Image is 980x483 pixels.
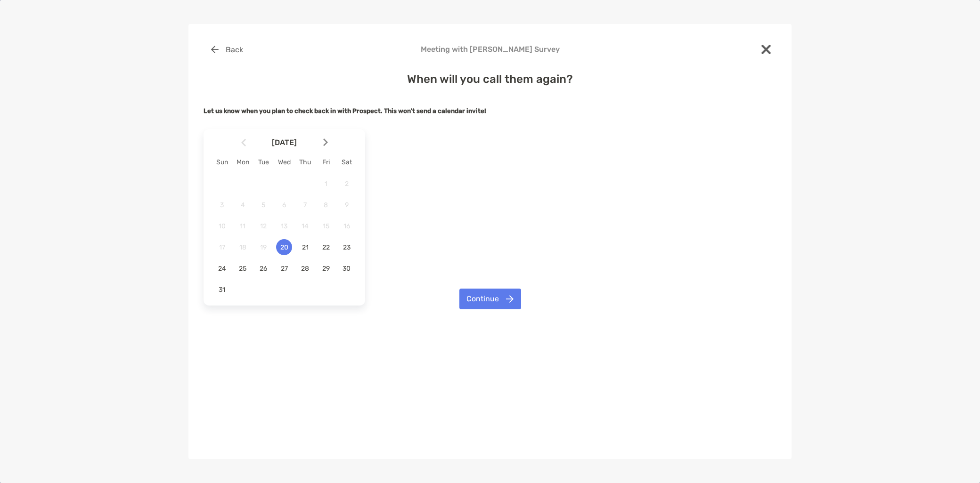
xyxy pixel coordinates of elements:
[212,158,232,166] div: Sun
[323,138,328,146] img: Arrow icon
[316,158,336,166] div: Fri
[336,158,357,166] div: Sat
[295,158,316,166] div: Thu
[204,72,776,86] h4: When will you call them again?
[214,201,230,209] span: 3
[235,243,251,251] span: 18
[232,158,253,166] div: Mon
[235,265,251,273] span: 25
[339,201,355,209] span: 9
[241,138,246,146] img: Arrow icon
[235,201,251,209] span: 4
[255,265,271,273] span: 26
[761,45,771,54] img: close modal
[339,265,355,273] span: 30
[318,265,334,273] span: 29
[297,265,313,273] span: 28
[506,295,514,303] img: button icon
[214,265,230,273] span: 24
[276,243,292,251] span: 20
[297,243,313,251] span: 21
[276,222,292,230] span: 13
[459,289,521,309] button: Continue
[318,222,334,230] span: 15
[204,107,776,114] h5: Let us know when you plan to check back in with Prospect.
[214,286,230,294] span: 31
[214,243,230,251] span: 17
[276,201,292,209] span: 6
[274,158,294,166] div: Wed
[339,222,355,230] span: 16
[253,158,274,166] div: Tue
[384,107,486,114] strong: This won't send a calendar invite!
[255,201,271,209] span: 5
[276,265,292,273] span: 27
[318,243,334,251] span: 22
[339,243,355,251] span: 23
[318,201,334,209] span: 8
[204,39,250,60] button: Back
[235,222,251,230] span: 11
[318,180,334,188] span: 1
[339,180,355,188] span: 2
[297,222,313,230] span: 14
[255,222,271,230] span: 12
[297,201,313,209] span: 7
[214,222,230,230] span: 10
[211,46,219,53] img: button icon
[248,138,321,147] span: [DATE]
[255,243,271,251] span: 19
[204,45,776,54] h4: Meeting with [PERSON_NAME] Survey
